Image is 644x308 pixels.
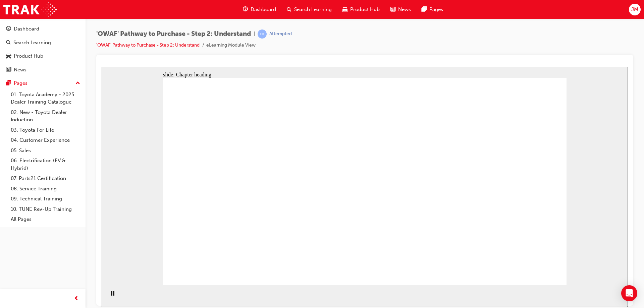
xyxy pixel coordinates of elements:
a: 09. Technical Training [8,194,83,204]
a: Product Hub [3,50,83,62]
a: 03. Toyota For Life [8,125,83,135]
button: DashboardSearch LearningProduct HubNews [3,21,83,77]
div: News [14,66,26,74]
a: Search Learning [3,37,83,49]
a: guage-iconDashboard [237,3,281,16]
span: News [398,6,411,13]
span: 'OWAF' Pathway to Purchase - Step 2: Understand [96,30,251,38]
span: prev-icon [74,295,79,303]
span: car-icon [342,5,347,14]
span: guage-icon [243,5,248,14]
div: Dashboard [14,25,39,33]
div: Attempted [269,31,292,37]
div: Pages [14,79,28,87]
div: Product Hub [14,52,43,60]
a: 02. New - Toyota Dealer Induction [8,107,83,125]
a: news-iconNews [385,3,416,16]
li: eLearning Module View [206,42,256,49]
span: pages-icon [422,5,427,14]
span: Dashboard [251,6,276,13]
span: | [254,30,255,38]
a: All Pages [8,214,83,225]
span: learningRecordVerb_ATTEMPT-icon [258,29,267,39]
span: Pages [429,6,443,13]
div: Search Learning [13,39,51,47]
span: up-icon [75,79,80,88]
a: 07. Parts21 Certification [8,173,83,184]
a: 04. Customer Experience [8,135,83,145]
img: Trak [3,2,57,17]
a: search-iconSearch Learning [281,3,337,16]
a: pages-iconPages [416,3,448,16]
span: Product Hub [350,6,380,13]
div: Open Intercom Messenger [621,285,637,301]
span: guage-icon [6,26,11,32]
a: 01. Toyota Academy - 2025 Dealer Training Catalogue [8,89,83,107]
a: car-iconProduct Hub [337,3,385,16]
span: news-icon [390,5,395,14]
span: search-icon [6,40,11,46]
div: playback controls [3,219,15,240]
a: 05. Sales [8,145,83,156]
a: 10. TUNE Rev-Up Training [8,204,83,214]
a: 'OWAF' Pathway to Purchase - Step 2: Understand [96,42,200,48]
button: Pause (Ctrl+Alt+P) [3,224,15,235]
button: Pages [3,77,83,89]
button: JM [629,4,641,15]
span: car-icon [6,53,11,59]
a: News [3,64,83,76]
span: pages-icon [6,80,11,86]
span: news-icon [6,67,11,73]
a: Dashboard [3,23,83,35]
a: 08. Service Training [8,184,83,194]
span: JM [631,6,638,13]
span: search-icon [287,5,291,14]
span: Search Learning [294,6,332,13]
a: 06. Electrification (EV & Hybrid) [8,156,83,173]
